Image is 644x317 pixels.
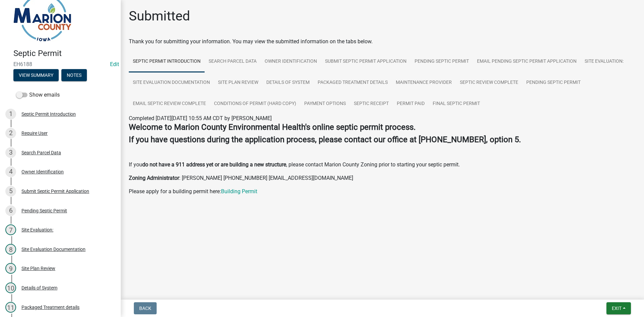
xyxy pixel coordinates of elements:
[522,72,585,94] a: Pending Septic Permit
[21,208,67,213] div: Pending Septic Permit
[21,305,79,310] div: Packaged Treatment details
[21,150,61,155] div: Search Parcel Data
[110,61,119,67] wm-modal-confirm: Edit Application Number
[129,174,636,182] p: : [PERSON_NAME] [PHONE_NUMBER] [EMAIL_ADDRESS][DOMAIN_NAME]
[129,161,636,169] p: If you , please contact Marion County Zoning prior to starting your septic permit.
[5,205,16,216] div: 6
[205,51,261,72] a: Search Parcel Data
[5,263,16,274] div: 9
[612,306,622,311] span: Exit
[129,93,210,115] a: Email Septic Review Complete
[21,112,76,116] div: Septic Permit Introduction
[411,51,473,72] a: Pending Septic Permit
[606,302,631,314] button: Exit
[16,91,60,99] label: Show emails
[5,244,16,255] div: 8
[5,147,16,158] div: 3
[261,51,321,72] a: Owner Identification
[392,72,456,94] a: Maintenance Provider
[262,72,314,94] a: Details of System
[129,72,214,94] a: Site Evaluation Documentation
[473,51,581,72] a: Email Pending Septic Permit Application
[134,302,157,314] button: Back
[5,186,16,197] div: 5
[129,8,190,24] h1: Submitted
[221,188,257,195] a: Building Permit
[129,51,205,72] a: Septic Permit Introduction
[5,302,16,313] div: 11
[21,247,86,252] div: Site Evaluation Documentation
[110,61,119,67] a: Edit
[210,93,300,115] a: Conditions of Permit (hard copy)
[5,166,16,177] div: 4
[129,38,636,46] div: Thank you for submitting your information. You may view the submitted information on the tabs below.
[21,131,48,136] div: Require User
[139,306,151,311] span: Back
[5,282,16,293] div: 10
[214,72,262,94] a: Site Plan Review
[350,93,393,115] a: Septic Receipt
[21,266,55,271] div: Site Plan Review
[5,224,16,235] div: 7
[314,72,392,94] a: Packaged Treatment details
[13,69,59,81] button: View Summary
[61,69,87,81] button: Notes
[393,93,429,115] a: Permit Paid
[61,73,87,78] wm-modal-confirm: Notes
[129,135,521,144] strong: If you have questions during the application process, please contact our office at [PHONE_NUMBER]...
[129,188,636,196] p: Please apply for a building permit here:
[581,51,628,72] a: Site Evaluation:
[13,73,59,78] wm-modal-confirm: Summary
[21,285,57,290] div: Details of System
[129,115,272,121] span: Completed [DATE][DATE] 10:55 AM CDT by [PERSON_NAME]
[21,227,53,232] div: Site Evaluation:
[129,122,416,132] strong: Welcome to Marion County Environmental Health's online septic permit process.
[456,72,522,94] a: Septic Review Complete
[129,175,179,181] strong: Zoning Administrator
[321,51,411,72] a: Submit Septic Permit Application
[300,93,350,115] a: Payment Options
[142,161,286,168] strong: do not have a 911 address yet or are building a new structure
[21,189,89,194] div: Submit Septic Permit Application
[13,61,107,67] span: EH6188
[5,109,16,119] div: 1
[5,128,16,139] div: 2
[21,169,64,174] div: Owner Identification
[429,93,484,115] a: Final Septic Permit
[13,49,115,58] h4: Septic Permit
